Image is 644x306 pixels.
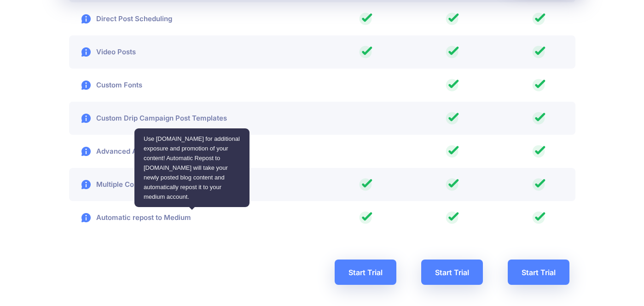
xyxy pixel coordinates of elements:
p: Multiple Content Sources [69,179,180,190]
p: Automatic repost to Medium [69,212,191,223]
p: Custom Drip Campaign Post Templates [69,113,227,124]
p: Video Posts [69,46,136,58]
p: Advanced Analytics [69,146,163,157]
a: Start Trial [421,260,483,285]
p: Custom Fonts [69,80,142,91]
a: Start Trial [508,260,569,285]
div: Use [DOMAIN_NAME] for additional exposure and promotion of your content! Automatic Repost to [DOM... [134,128,249,207]
a: Start Trial [335,260,396,285]
p: Direct Post Scheduling [69,13,172,24]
